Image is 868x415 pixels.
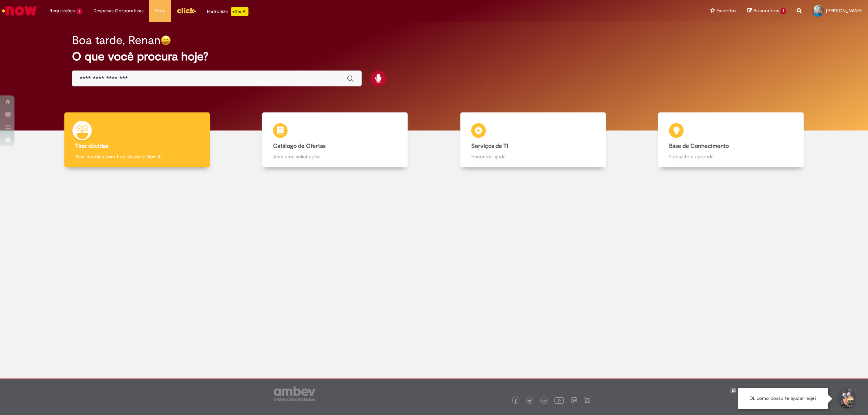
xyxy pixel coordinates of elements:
[632,112,830,168] a: Base de Conhecimento Consulte e aprenda
[207,7,248,16] div: Padroniza
[274,386,315,401] img: logo_footer_ambev_rotulo_gray.png
[75,153,199,160] p: Tirar dúvidas com Lupi Assist e Gen Ai
[72,34,161,47] h2: Boa tarde, Renan
[571,397,577,403] img: logo_footer_workplace.png
[753,7,779,14] span: Rascunhos
[75,142,108,150] b: Tirar dúvidas
[738,388,828,409] div: Oi, como posso te ajudar hoje?
[514,399,518,403] img: logo_footer_facebook.png
[669,153,793,160] p: Consulte e aprenda
[76,8,82,14] span: 3
[434,112,632,168] a: Serviços de TI Encontre ajuda
[176,5,196,16] img: click_logo_yellow_360x200.png
[471,142,508,150] b: Serviços de TI
[236,112,434,168] a: Catálogo de Ofertas Abra uma solicitação
[93,7,144,14] span: Despesas Corporativas
[50,7,75,14] span: Requisições
[161,35,171,46] img: happy-face.png
[1,4,38,18] img: ServiceNow
[554,395,564,405] img: logo_footer_youtube.png
[584,397,591,403] img: logo_footer_naosei.png
[528,399,532,403] img: logo_footer_twitter.png
[542,399,546,403] img: logo_footer_linkedin.png
[471,153,595,160] p: Encontre ajuda
[747,8,786,14] a: Rascunhos
[273,142,325,150] b: Catálogo de Ofertas
[273,153,397,160] p: Abra uma solicitação
[780,8,786,14] span: 1
[154,7,166,14] span: More
[669,142,729,150] b: Base de Conhecimento
[835,388,857,410] button: Iniciar Conversa de Suporte
[826,8,863,14] span: [PERSON_NAME]
[38,112,236,168] a: Tirar dúvidas Tirar dúvidas com Lupi Assist e Gen Ai
[72,50,796,63] h2: O que você procura hoje?
[231,7,248,16] p: +GenAi
[716,7,736,14] span: Favoritos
